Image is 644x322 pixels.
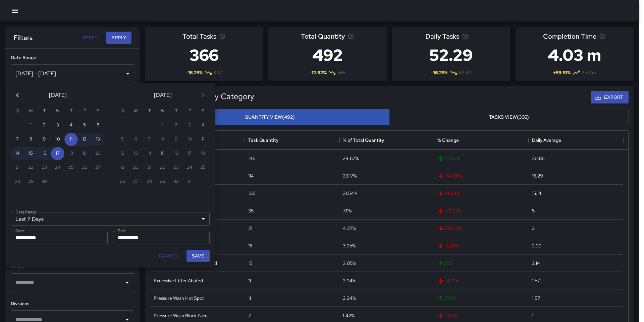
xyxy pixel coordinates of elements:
[38,105,50,118] span: Tuesday
[197,105,209,118] span: Saturday
[11,88,24,102] button: Previous month
[24,133,38,146] button: 8
[78,119,91,132] button: 5
[51,133,64,146] button: 10
[38,119,51,132] button: 2
[51,119,64,132] button: 3
[154,90,172,100] span: [DATE]
[15,209,37,215] label: Date Range
[91,133,105,146] button: 13
[64,119,78,132] button: 4
[116,105,128,118] span: Sunday
[157,105,169,118] span: Wednesday
[130,105,142,118] span: Monday
[65,105,77,118] span: Thursday
[156,250,181,262] button: Cancel
[170,105,182,118] span: Thursday
[49,90,67,100] span: [DATE]
[24,119,38,132] button: 1
[92,105,104,118] span: Saturday
[15,228,24,234] label: Start
[52,105,64,118] span: Wednesday
[186,250,210,262] button: Save
[64,133,78,146] button: 11
[24,147,38,160] button: 15
[143,105,155,118] span: Tuesday
[11,105,23,118] span: Sunday
[78,133,91,146] button: 12
[91,119,105,132] button: 6
[78,105,91,118] span: Friday
[25,105,37,118] span: Monday
[11,133,24,146] button: 7
[38,133,51,146] button: 9
[11,212,210,226] div: Last 7 Days
[118,228,125,234] label: End
[51,147,64,160] button: 17
[11,147,24,160] button: 14
[183,105,196,118] span: Friday
[38,147,51,160] button: 16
